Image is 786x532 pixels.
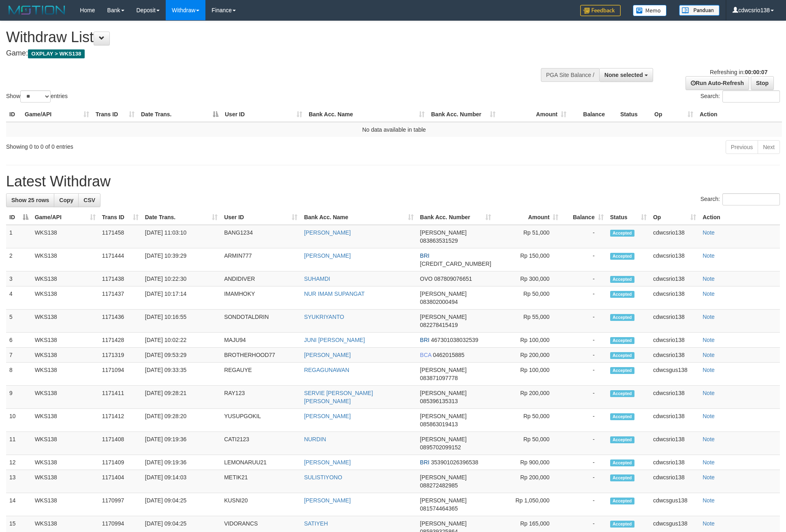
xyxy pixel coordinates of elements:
[610,314,634,321] span: Accepted
[221,333,301,348] td: MAJU94
[221,210,301,225] th: User ID: activate to sort column ascending
[6,409,32,432] td: 10
[703,413,715,419] a: Note
[610,390,634,397] span: Accepted
[420,482,458,489] span: Copy 088272482985 to clipboard
[221,310,301,333] td: SONDOTALDRIN
[32,432,99,455] td: WKS138
[420,229,467,236] span: [PERSON_NAME]
[610,413,634,420] span: Accepted
[494,470,562,493] td: Rp 200,000
[562,455,607,470] td: -
[142,286,221,310] td: [DATE] 10:17:14
[610,367,634,374] span: Accepted
[494,493,562,516] td: Rp 1,050,000
[562,333,607,348] td: -
[696,107,782,122] th: Action
[221,386,301,409] td: RAY123
[99,248,142,271] td: 1171444
[304,314,344,320] a: SYUKRIYANTO
[420,398,458,404] span: Copy 085396135313 to clipboard
[6,271,32,286] td: 3
[420,299,458,305] span: Copy 083802000494 to clipboard
[221,248,301,271] td: ARMIN777
[420,291,467,297] span: [PERSON_NAME]
[11,197,49,203] span: Show 25 rows
[420,252,429,259] span: BRI
[6,29,516,45] h1: Withdraw List
[703,436,715,442] a: Note
[221,363,301,386] td: REGAUYE
[32,409,99,432] td: WKS138
[726,140,758,154] a: Previous
[304,252,350,259] a: [PERSON_NAME]
[703,497,715,504] a: Note
[610,276,634,283] span: Accepted
[221,348,301,363] td: BROTHERHOOD77
[420,436,467,442] span: [PERSON_NAME]
[703,276,715,282] a: Note
[99,470,142,493] td: 1171404
[751,76,774,90] a: Stop
[304,436,326,442] a: NURDIN
[99,348,142,363] td: 1171319
[610,253,634,260] span: Accepted
[703,474,715,481] a: Note
[701,193,780,205] label: Search:
[6,348,32,363] td: 7
[99,409,142,432] td: 1171412
[420,352,431,358] span: BCA
[138,107,222,122] th: Date Trans.: activate to sort column descending
[580,5,621,16] img: Feedback.jpg
[499,107,570,122] th: Amount: activate to sort column ascending
[32,271,99,286] td: WKS138
[494,225,562,248] td: Rp 51,000
[610,291,634,298] span: Accepted
[304,520,328,527] a: SATIYEH
[304,337,365,343] a: JUNI [PERSON_NAME]
[6,173,780,190] h1: Latest Withdraw
[610,521,634,528] span: Accepted
[703,337,715,343] a: Note
[420,261,491,267] span: Copy 343701025734533 to clipboard
[494,455,562,470] td: Rp 900,000
[99,310,142,333] td: 1171436
[650,348,699,363] td: cdwcsrio138
[142,493,221,516] td: [DATE] 09:04:25
[494,409,562,432] td: Rp 50,000
[28,49,85,58] span: OXPLAY > WKS138
[617,107,651,122] th: Status
[304,276,330,282] a: SUHAMDI
[221,493,301,516] td: KUSNI20
[142,271,221,286] td: [DATE] 10:22:30
[99,286,142,310] td: 1171437
[758,140,780,154] a: Next
[562,310,607,333] td: -
[650,310,699,333] td: cdwcsrio138
[6,493,32,516] td: 14
[221,432,301,455] td: CATI2123
[221,409,301,432] td: YUSUPGOKIL
[304,390,373,404] a: SERVIE [PERSON_NAME] [PERSON_NAME]
[142,333,221,348] td: [DATE] 10:02:22
[32,333,99,348] td: WKS138
[221,286,301,310] td: IMAMHOKY
[420,459,429,466] span: BRI
[610,436,634,443] span: Accepted
[699,210,780,225] th: Action
[562,432,607,455] td: -
[431,459,478,466] span: Copy 353901026396538 to clipboard
[6,470,32,493] td: 13
[703,291,715,297] a: Note
[494,363,562,386] td: Rp 100,000
[610,498,634,504] span: Accepted
[54,193,79,207] a: Copy
[650,333,699,348] td: cdwcsrio138
[428,107,499,122] th: Bank Acc. Number: activate to sort column ascending
[562,493,607,516] td: -
[32,210,99,225] th: Game/API: activate to sort column ascending
[99,225,142,248] td: 1171458
[650,248,699,271] td: cdwcsrio138
[703,390,715,396] a: Note
[745,69,767,75] strong: 00:00:07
